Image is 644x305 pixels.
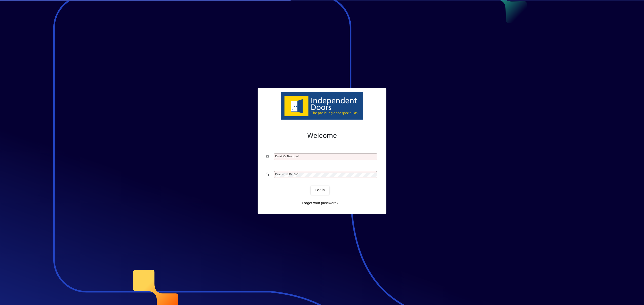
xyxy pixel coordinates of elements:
[315,187,325,193] span: Login
[311,186,329,195] button: Login
[266,131,378,140] h2: Welcome
[302,200,338,206] span: Forgot your password?
[275,172,297,176] mat-label: Password or Pin
[275,155,298,158] mat-label: Email or Barcode
[300,199,340,208] a: Forgot your password?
